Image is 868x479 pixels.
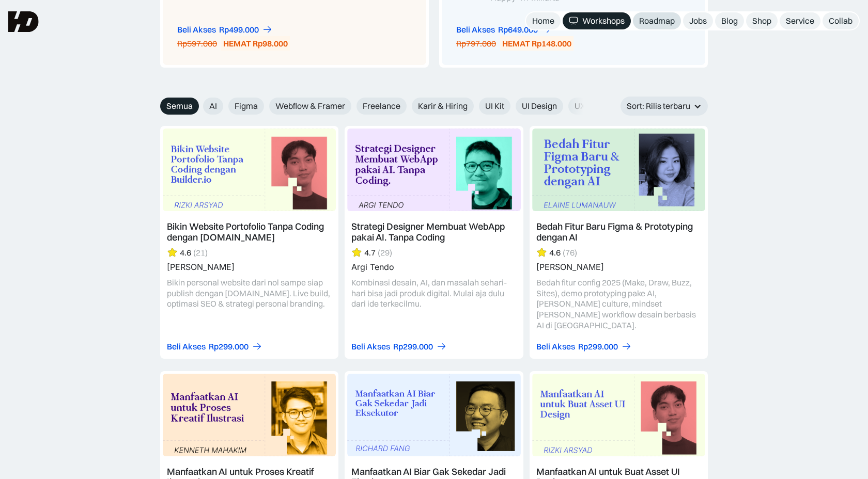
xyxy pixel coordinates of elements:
[639,15,675,26] div: Roadmap
[721,15,738,26] div: Blog
[363,101,400,111] span: Freelance
[683,12,713,29] a: Jobs
[621,97,708,116] div: Sort: Rilis terbaru
[209,341,249,352] div: Rp299.000
[502,38,571,49] div: HEMAT Rp148.000
[177,38,217,49] div: Rp597.000
[167,341,206,352] div: Beli Akses
[167,341,262,352] a: Beli AksesRp299.000
[536,341,632,352] a: Beli AksesRp299.000
[575,101,613,111] span: UX Design
[578,341,618,352] div: Rp299.000
[351,341,390,352] div: Beli Akses
[166,101,193,111] span: Semua
[177,24,216,35] div: Beli Akses
[563,12,631,29] a: Workshops
[715,12,744,29] a: Blog
[219,24,259,35] div: Rp499.000
[418,101,468,111] span: Karir & Hiring
[235,101,258,111] span: Figma
[752,15,771,26] div: Shop
[532,15,554,26] div: Home
[223,38,288,49] div: HEMAT Rp98.000
[780,12,820,29] a: Service
[582,15,625,26] div: Workshops
[536,341,575,352] div: Beli Akses
[351,341,447,352] a: Beli AksesRp299.000
[526,12,561,29] a: Home
[209,101,217,111] span: AI
[522,101,557,111] span: UI Design
[627,101,690,111] div: Sort: Rilis terbaru
[456,38,496,49] div: Rp797.000
[689,15,707,26] div: Jobs
[633,12,681,29] a: Roadmap
[456,24,552,35] a: Beli AksesRp649.000
[498,24,538,35] div: Rp649.000
[456,24,495,35] div: Beli Akses
[177,24,273,35] a: Beli AksesRp499.000
[485,101,504,111] span: UI Kit
[275,101,345,111] span: Webflow & Framer
[823,12,859,29] a: Collab
[393,341,433,352] div: Rp299.000
[829,15,853,26] div: Collab
[746,12,778,29] a: Shop
[160,98,589,115] form: Email Form
[786,15,814,26] div: Service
